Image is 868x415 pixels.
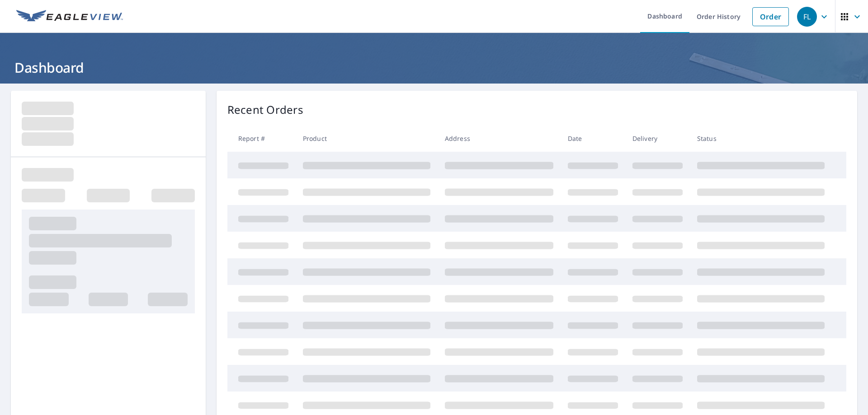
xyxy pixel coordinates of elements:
th: Report # [227,125,296,152]
th: Status [690,125,832,152]
th: Delivery [625,125,690,152]
th: Product [296,125,438,152]
img: EV Logo [16,10,123,23]
p: Recent Orders [227,102,303,118]
th: Address [438,125,561,152]
th: Date [561,125,625,152]
a: Order [752,7,789,26]
h1: Dashboard [11,58,857,77]
div: FL [797,7,817,27]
